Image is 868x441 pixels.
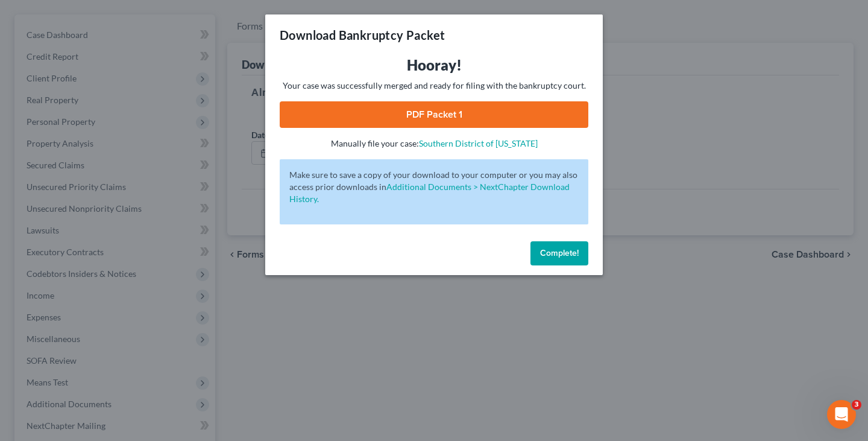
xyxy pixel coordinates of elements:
span: Complete! [540,248,579,258]
button: Complete! [530,241,588,265]
span: 3 [852,400,861,410]
p: Your case was successfully merged and ready for filing with the bankruptcy court. [280,80,588,92]
a: Additional Documents > NextChapter Download History. [289,182,570,204]
p: Make sure to save a copy of your download to your computer or you may also access prior downloads in [289,169,579,205]
h3: Download Bankruptcy Packet [280,27,445,43]
h3: Hooray! [280,56,588,75]
iframe: Intercom live chat [827,400,856,429]
a: PDF Packet 1 [280,101,588,128]
p: Manually file your case: [280,138,588,150]
a: Southern District of [US_STATE] [419,138,538,148]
